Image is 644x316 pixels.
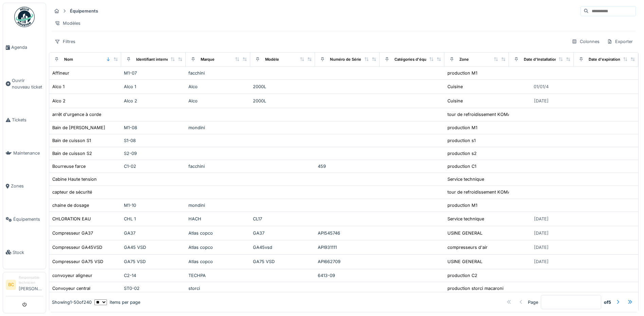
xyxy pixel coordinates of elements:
div: USINE GENERAL [447,258,482,265]
div: Modèle [265,57,279,62]
div: C1-02 [124,163,183,170]
div: ST0-02 [124,285,183,292]
div: Exporter [604,37,636,46]
div: tour de refroidissement KOMA [447,189,511,195]
div: Alco [188,98,247,104]
div: API545746 [318,230,377,236]
div: capteur de sécurité [52,189,92,195]
div: GA37 [253,230,312,236]
div: CHL 1 [124,216,183,222]
div: production M1 [447,202,477,209]
img: Badge_color-CXgf-gQk.svg [14,7,35,27]
div: [DATE] [534,98,549,104]
div: convoyeur aligneur [52,272,92,279]
div: [DATE] [534,258,549,265]
div: storci [188,285,247,292]
div: Bain de [PERSON_NAME] [52,124,105,131]
div: production s1 [447,137,476,144]
div: Cuisine [447,83,463,90]
div: Colonnes [569,37,603,46]
div: Identifiant interne [136,57,169,62]
div: GA45 VSD [124,244,183,251]
div: Page [528,299,538,305]
div: Cabine Haute tension [52,176,97,182]
div: production M1 [447,124,477,131]
div: 2000L [253,83,312,90]
div: compresseurs d'air [447,244,487,251]
div: Atlas copco [188,230,247,236]
div: Marque [201,57,215,62]
a: Zones [3,170,46,203]
div: facchini [188,163,247,170]
div: Zone [459,57,469,62]
span: Maintenance [13,150,43,156]
div: Bourreuse farce [52,163,86,170]
div: arrêt d'urgence à corde [52,111,101,118]
div: Bain de cuisson S2 [52,150,92,157]
div: Showing 1 - 50 of 240 [52,299,92,305]
span: Équipements [13,216,43,222]
div: S1-08 [124,137,183,144]
li: [PERSON_NAME] [19,275,43,295]
div: Date d'Installation [524,57,557,62]
span: Stock [13,249,43,256]
div: Compresseur GA37 [52,230,93,236]
div: USINE GENERAL [447,230,482,236]
div: facchini [188,70,247,76]
div: CHLORATION EAU [52,216,91,222]
div: Service technique [447,216,484,222]
div: Bain de cuisson S1 [52,137,91,144]
div: API662709 [318,258,377,265]
div: Alco 1 [52,83,65,90]
div: Cuisine [447,98,463,104]
div: Alco 2 [124,98,183,104]
a: Tickets [3,103,46,137]
div: API931111 [318,244,377,251]
div: M1-07 [124,70,183,76]
div: Modèles [52,18,84,28]
div: 459 [318,163,377,170]
div: [DATE] [534,244,549,251]
li: BC [6,280,16,290]
a: Maintenance [3,137,46,170]
span: Zones [11,183,43,189]
div: 01/01/4 [534,83,549,90]
div: Numéro de Série [330,57,361,62]
div: Responsable technicien [19,275,43,285]
div: Date d'expiration [589,57,620,62]
span: Ouvrir nouveau ticket [12,77,43,90]
div: Alco [188,83,247,90]
div: 6413-09 [318,272,377,279]
span: Agenda [11,44,43,51]
a: Stock [3,236,46,269]
div: HACH [188,216,247,222]
a: Ouvrir nouveau ticket [3,64,46,104]
div: 2000L [253,98,312,104]
strong: Équipements [67,8,101,14]
div: Atlas copco [188,258,247,265]
div: [DATE] [534,230,549,236]
a: BC Responsable technicien[PERSON_NAME] [6,275,43,296]
div: production M1 [447,70,477,76]
div: GA75 VSD [253,258,312,265]
div: CL17 [253,216,312,222]
div: GA37 [124,230,183,236]
div: TECHPA [188,272,247,279]
div: Filtres [52,37,78,46]
a: Agenda [3,31,46,64]
div: GA45vsd [253,244,312,251]
div: M1-08 [124,124,183,131]
a: Équipements [3,203,46,236]
div: Convoyeur central [52,285,90,292]
div: production s2 [447,150,477,157]
div: mondini [188,124,247,131]
div: Atlas copco [188,244,247,251]
div: Affineur [52,70,69,76]
div: [DATE] [534,216,549,222]
div: items per page [94,299,140,305]
div: Nom [64,57,73,62]
span: Tickets [12,117,43,123]
div: production storci macaroni [447,285,503,292]
strong: of 5 [604,299,611,305]
div: production C2 [447,272,477,279]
